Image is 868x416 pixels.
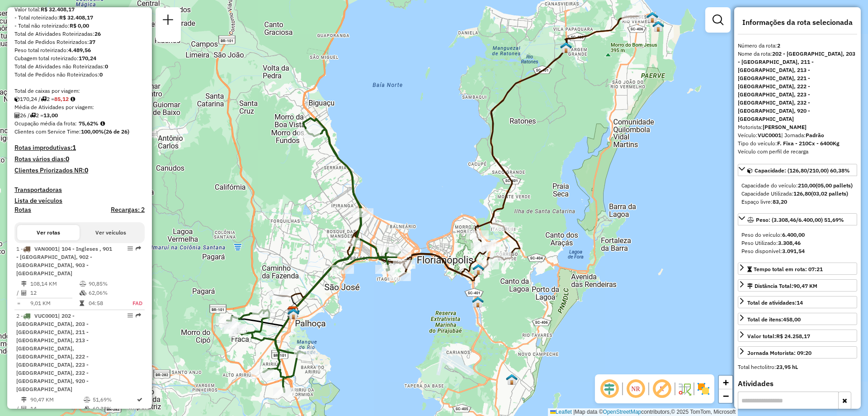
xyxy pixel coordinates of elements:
[651,378,673,400] span: Exibir rótulo
[738,131,857,139] div: Veículo:
[59,14,93,21] strong: R$ 32.408,17
[71,96,75,102] i: Meta Caixas/viagem: 172,72 Diferença: -87,60
[66,155,69,163] strong: 0
[646,11,658,23] img: PA Ilha
[14,71,145,79] div: Total de Pedidos não Roteirizados:
[21,290,27,296] i: Total de Atividades
[94,30,101,37] strong: 26
[776,363,798,370] strong: 23,95 hL
[21,397,27,402] i: Distância Total
[747,316,801,324] div: Total de itens:
[34,312,58,319] span: VUC0001
[816,182,853,189] strong: (05,00 pallets)
[738,379,857,388] h4: Atividades
[747,332,810,340] div: Valor total:
[550,409,572,415] a: Leaflet
[723,390,729,402] span: −
[738,296,857,308] a: Total de atividades:14
[92,404,136,413] td: 60,38%
[16,312,89,392] span: 2 -
[738,50,855,122] strong: 202 - [GEOGRAPHIC_DATA], 203 - [GEOGRAPHIC_DATA], 211 - [GEOGRAPHIC_DATA], 213 - [GEOGRAPHIC_DATA...
[755,167,850,174] span: Capacidade: (126,80/210,00) 60,38%
[747,282,817,290] div: Distância Total:
[738,227,857,259] div: Peso: (3.308,46/6.400,00) 51,69%
[16,288,21,297] td: /
[738,148,857,156] div: Veículo com perfil de recarga
[105,63,108,70] strong: 0
[136,246,141,251] em: Rota exportada
[70,22,89,29] strong: R$ 0,00
[738,330,857,342] a: Valor total:R$ 24.258,17
[85,166,88,174] strong: 0
[738,346,857,359] a: Jornada Motorista: 09:20
[14,14,145,22] div: - Total roteirizado:
[16,245,112,277] span: | 104 - Ingleses , 901 - [GEOGRAPHIC_DATA], 902 - [GEOGRAPHIC_DATA], 903 - [GEOGRAPHIC_DATA]
[14,30,145,38] div: Total de Atividades Roteirizadas:
[34,245,58,252] span: VAN0001
[741,198,854,206] div: Espaço livre:
[14,95,145,103] div: 170,24 / 2 =
[68,47,91,53] strong: 4.489,56
[30,279,79,288] td: 108,14 KM
[625,378,646,400] span: Ocultar NR
[159,11,177,31] a: Nova sessão e pesquisa
[738,213,857,225] a: Peso: (3.308,46/6.400,00) 51,69%
[797,299,803,306] strong: 14
[14,113,20,118] i: Total de Atividades
[21,281,27,287] i: Distância Total
[16,404,21,413] td: /
[88,288,123,297] td: 62,06%
[21,406,27,411] i: Total de Atividades
[14,206,31,214] a: Rotas
[14,5,145,14] div: Valor total:
[741,239,854,247] div: Peso Utilizado:
[14,22,145,30] div: - Total não roteirizado:
[14,87,145,95] div: Total de caixas por viagem:
[781,132,824,139] span: | Jornada:
[548,408,738,416] div: Map data © contributors,© 2025 TomTom, Microsoft
[472,263,484,275] img: Ilha Centro
[79,120,99,127] strong: 75,62%
[677,382,692,396] img: Fluxo de ruas
[99,71,103,78] strong: 0
[16,312,89,392] span: | 202 - [GEOGRAPHIC_DATA], 203 - [GEOGRAPHIC_DATA], 211 - [GEOGRAPHIC_DATA], 213 - [GEOGRAPHIC_DA...
[738,313,857,325] a: Total de itens:458,00
[88,279,123,288] td: 90,85%
[777,140,840,147] strong: F. Fixa - 210Cx - 6400Kg
[136,313,141,318] em: Rota exportada
[709,11,727,29] a: Exibir filtros
[782,231,805,238] strong: 6.400,00
[84,397,90,402] i: % de utilização do peso
[806,132,824,139] strong: Padrão
[741,231,805,238] span: Peso do veículo:
[30,113,36,118] i: Total de rotas
[738,164,857,176] a: Capacidade: (126,80/210,00) 60,38%
[80,281,86,287] i: % de utilização do peso
[738,139,857,148] div: Tipo do veículo:
[652,20,664,32] img: 2311 - Warecloud Vargem do Bom Jesus
[14,62,145,71] div: Total de Atividades não Roteirizadas:
[756,216,844,223] span: Peso: (3.308,46/6.400,00) 51,69%
[14,167,145,174] h4: Clientes Priorizados NR:
[54,96,69,102] strong: 85,12
[778,239,801,246] strong: 3.308,46
[89,38,95,45] strong: 37
[14,96,20,102] i: Cubagem total roteirizado
[599,378,620,400] span: Ocultar deslocamento
[741,182,854,190] div: Capacidade do veículo:
[472,296,484,308] img: FAD - Pirajubae
[80,301,84,306] i: Tempo total em rota
[287,306,299,318] img: CDD Florianópolis
[773,198,787,205] strong: 83,20
[100,121,105,126] em: Média calculada utilizando a maior ocupação (%Peso ou %Cubagem) de cada rota da sessão. Rotas cro...
[17,225,80,240] button: Ver rotas
[776,333,810,339] strong: R$ 24.258,17
[30,299,79,308] td: 9,01 KM
[14,144,145,152] h4: Rotas improdutivas:
[14,54,145,62] div: Cubagem total roteirizado:
[506,373,518,385] img: 2368 - Warecloud Autódromo
[560,42,572,53] img: FAD - Vargem Grande
[782,248,805,254] strong: 3.091,54
[738,263,857,275] a: Tempo total em rota: 07:21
